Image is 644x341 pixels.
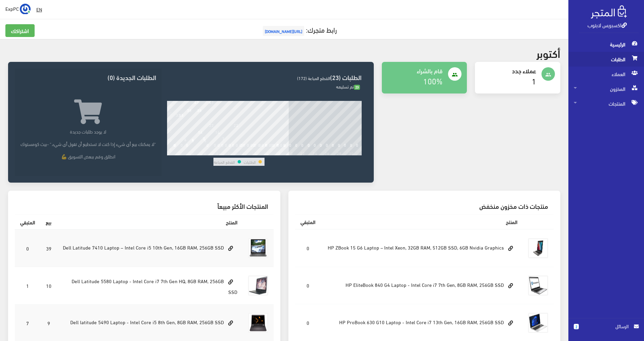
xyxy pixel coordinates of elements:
div: 8 [216,151,218,155]
div: 14 [252,151,256,155]
a: المنتجات [568,96,644,111]
span: الطلبات [574,52,639,67]
span: 23 [354,85,360,90]
a: العملاء [568,67,644,81]
iframe: Drift Widget Chat Controller [8,295,34,320]
td: 0 [295,229,321,267]
u: EN [36,5,42,13]
td: 0 [15,229,40,267]
a: رابط متجرك:[URL][DOMAIN_NAME] [261,23,337,36]
img: hp-probook-630-g10-laptop-intel-core-i7-13th-gen-16gb-ram-256gb-ssd.jpg [528,313,548,333]
img: . [591,5,627,18]
span: تم تسليمه [336,82,360,90]
th: المنتج [57,215,243,230]
td: Dell Latitude 5580 Laptop - Intel Core i7 7th Gen HQ, 8GB RAM, 256GB SSD [57,267,243,304]
i: people [452,72,458,78]
img: hp-zbook-15-g6-laptop-intel-xeon-32gb-ram-512gb-ssd-6gb-nvidia-graphics.jpg [528,238,548,258]
div: 22 [300,151,305,155]
div: 24 [313,151,317,155]
td: HP ZBook 15 G6 Laptop – Intel Xeon, 32GB RAM, 512GB SSD, 6GB Nvidia Graphics [321,229,523,267]
a: ... ExpPC [5,3,31,14]
img: dell-latitude-5580-laptop-intel-core-i7-7th-gen-hq-8gb-ram-256gb-ssd.jpg [248,275,268,296]
span: ExpPC [5,4,19,13]
a: 100% [423,73,443,88]
div: 6 [204,151,206,155]
a: 2 الرسائل [574,323,639,337]
div: 2 [180,151,182,155]
span: الرئيسية [574,37,639,52]
p: انطلق وقم ببعض التسويق 💪 [20,153,156,160]
h3: الطلبات الجديدة (0) [20,74,156,80]
td: 10 [40,267,57,304]
h3: الطلبات (23) [167,74,362,80]
th: بيع [40,215,57,230]
div: 18 [276,151,281,155]
td: 0 [295,267,321,304]
td: HP EliteBook 840 G4 Laptop - Intel Core i7 7th Gen, 8GB RAM, 256GB SSD [321,267,523,304]
a: الرئيسية [568,37,644,52]
span: العملاء [574,67,639,81]
span: 2 [574,324,579,329]
h3: المنتجات الأكثر مبيعاً [20,203,268,209]
p: لا يوجد طلبات جديدة [20,128,156,135]
div: 26 [325,151,329,155]
div: 47 [209,99,214,105]
td: 39 [40,229,57,267]
td: 1 [15,267,40,304]
h4: قام بالشراء [387,67,443,74]
div: 4 [192,151,194,155]
p: "لا يمكنك بيع أي شيء إذا كنت لا تستطيع أن تقول أي شيء." -بيث كومستوك [20,140,156,147]
span: المنتجات [574,96,639,111]
a: الطلبات [568,52,644,67]
img: ... [20,4,31,14]
i: people [545,72,551,78]
td: Dell Latitude 7410 Laptop – Intel Core i5 10th Gen, 16GB RAM, 256GB SSD [57,229,243,267]
th: المتبقي [15,215,40,230]
a: اشتراكك [5,24,35,37]
a: المخزون [568,81,644,96]
h4: عملاء جدد [480,67,536,74]
h3: منتجات ذات مخزون منخفض [300,203,549,209]
div: 30 [349,151,354,155]
span: الرسائل [584,323,629,330]
a: اكسبريس لابتوب [588,20,627,30]
img: dell-latitude-5490-laptop-intel-core-i5-8th-gen-8gb-ram-256gb-ssd.png [248,313,268,333]
td: القطع المباعة [213,158,235,166]
h2: أكتوبر [536,47,560,59]
a: 1 [532,73,536,88]
div: 12 [240,151,244,155]
div: 47 [194,99,199,105]
th: المتبقي [295,215,321,229]
th: المنتج [321,215,523,229]
div: 28 [337,151,341,155]
td: الطلبات [243,158,256,166]
span: المخزون [574,81,639,96]
img: hp-elitebook-840-g4-laptop-intel-core-i7-7th-gen-8gb-ram-256gb-ssd.jpg [528,275,548,296]
div: 16 [264,151,269,155]
span: [URL][DOMAIN_NAME] [263,26,304,36]
div: 10 [228,151,232,155]
div: 20 [288,151,293,155]
span: القطع المباعة (172) [297,74,330,82]
img: dell-latitude-7410-laptop-intel-core-i5-10th-gen-16gb-ram-256gb-ssd.jpg [248,238,268,258]
a: EN [34,3,45,15]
